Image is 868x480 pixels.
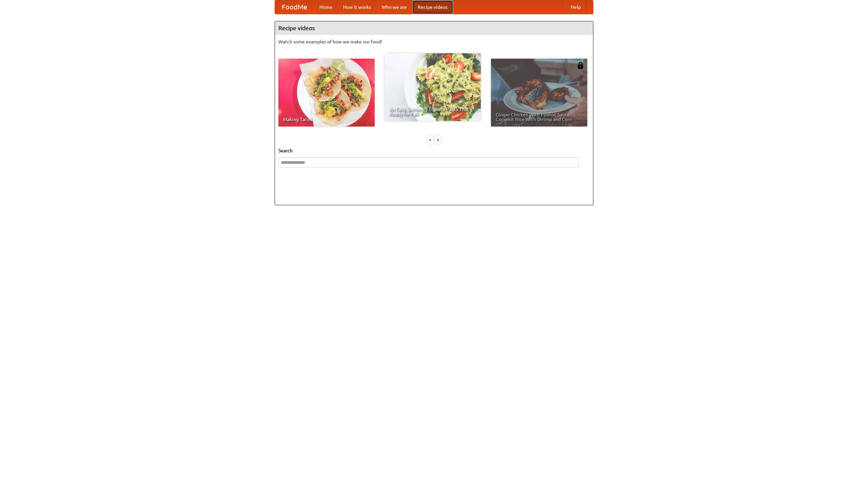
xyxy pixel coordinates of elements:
a: Home [314,0,338,14]
div: « [427,135,433,144]
p: Watch some examples of how we make our food! [278,38,590,45]
a: Recipe videos [412,0,453,14]
div: » [435,135,441,144]
h4: Recipe videos [275,21,593,35]
a: Who we are [376,0,412,14]
img: 483408.png [577,62,584,69]
a: FoodMe [275,0,314,14]
h5: Search [278,147,590,154]
a: Making Tacos [278,59,375,127]
span: Making Tacos [283,117,370,122]
a: How it works [338,0,376,14]
span: An Easy, Summery Tomato Pasta That's Ready for Fall [389,107,476,116]
a: Help [565,0,586,14]
a: An Easy, Summery Tomato Pasta That's Ready for Fall [384,53,481,121]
